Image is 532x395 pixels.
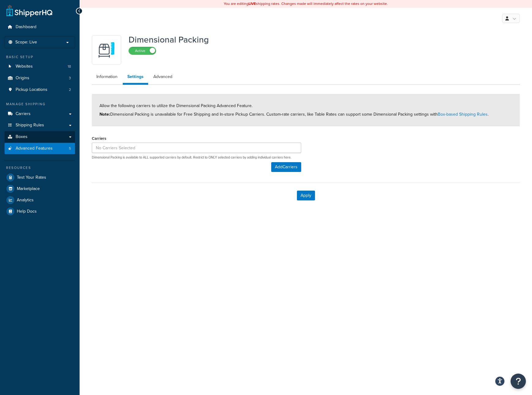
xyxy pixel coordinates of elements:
img: DTVBYsAAAAAASUVORK5CYII= [96,39,117,61]
a: Information [92,71,122,83]
li: Pickup Locations [5,84,75,95]
p: Dimensional Packing is available to ALL supported carriers by default. Restrict to ONLY selected ... [92,155,301,160]
button: Apply [297,191,315,200]
button: Open Resource Center [511,374,526,389]
span: Help Docs [17,209,37,214]
span: Marketplace [17,186,40,192]
div: Resources [5,165,75,170]
a: Analytics [5,195,75,206]
a: Dashboard [5,21,75,33]
span: 3 [69,76,71,81]
span: Websites [16,64,33,69]
a: Test Your Rates [5,172,75,183]
span: Analytics [17,198,34,203]
a: Marketplace [5,183,75,194]
a: Websites18 [5,61,75,72]
span: Test Your Rates [17,175,46,180]
label: Active [129,47,156,54]
a: Advanced [149,71,177,83]
span: Origins [16,76,29,81]
li: Advanced Features [5,143,75,154]
a: Help Docs [5,206,75,217]
h1: Dimensional Packing [129,35,209,44]
a: Pickup Locations2 [5,84,75,95]
span: Shipping Rules [16,123,44,128]
a: Box-based Shipping Rules [438,111,488,117]
input: No Carriers Selected [92,143,301,153]
span: Boxes [16,134,28,140]
a: Advanced Features5 [5,143,75,154]
div: Manage Shipping [5,102,75,107]
span: 18 [68,64,71,69]
li: Websites [5,61,75,72]
span: Carriers [16,111,31,117]
a: Settings [123,71,148,85]
span: Scope: Live [15,40,37,45]
a: Carriers [5,108,75,120]
span: Pickup Locations [16,87,47,92]
span: Dashboard [16,24,36,30]
span: Advanced Features [16,146,53,151]
a: Shipping Rules [5,120,75,131]
label: Carriers [92,136,106,141]
strong: Note: [99,111,110,117]
a: Origins3 [5,73,75,84]
button: AddCarriers [271,162,301,172]
span: 2 [69,87,71,92]
a: Boxes [5,131,75,143]
span: Allow the following carriers to utilize the Dimensional Packing Advanced Feature. Dimensional Pac... [99,102,489,117]
span: 5 [69,146,71,151]
li: Origins [5,73,75,84]
div: Basic Setup [5,54,75,60]
b: LIVE [249,1,256,6]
